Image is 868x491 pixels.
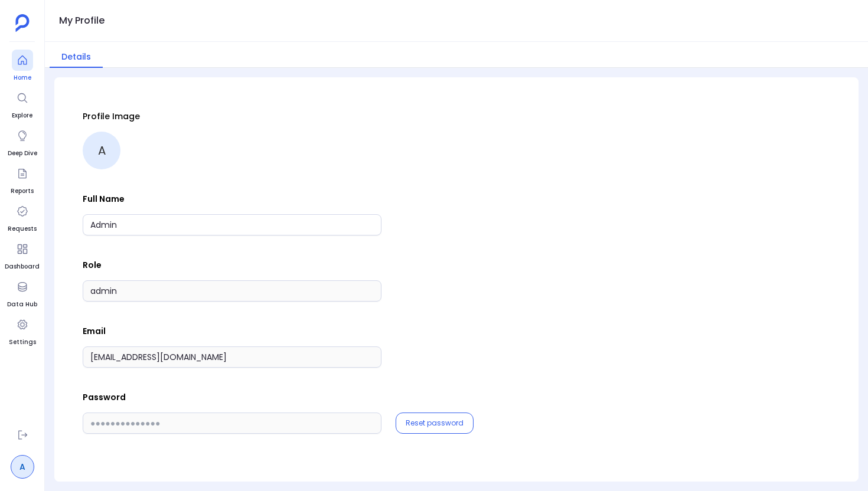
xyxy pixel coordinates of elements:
div: A [83,132,120,169]
img: petavue logo [15,14,30,32]
span: Deep Dive [8,149,37,158]
h1: My Profile [59,12,105,29]
button: Details [50,47,103,68]
p: Email [83,325,830,337]
p: Full Name [83,193,830,205]
span: Explore [12,111,33,120]
a: Requests [8,201,37,234]
input: ●●●●●●●●●●●●●● [83,413,381,434]
span: Requests [8,224,37,234]
span: Reports [11,186,34,196]
input: Role [83,280,381,302]
a: Settings [9,314,36,347]
a: Home [12,50,33,83]
p: Profile Image [83,110,830,122]
input: Full Name [83,214,381,235]
a: Data Hub [7,276,37,309]
span: Dashboard [5,262,40,271]
a: A [11,455,34,479]
span: Home [12,73,33,83]
a: Deep Dive [8,125,37,158]
button: Reset password [406,418,464,428]
a: Dashboard [5,238,40,271]
span: Data Hub [7,300,37,309]
p: Role [83,259,830,271]
input: Email [83,346,381,368]
a: Explore [12,87,33,120]
p: Password [83,391,830,403]
a: Reports [11,163,34,196]
span: Settings [9,338,36,347]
